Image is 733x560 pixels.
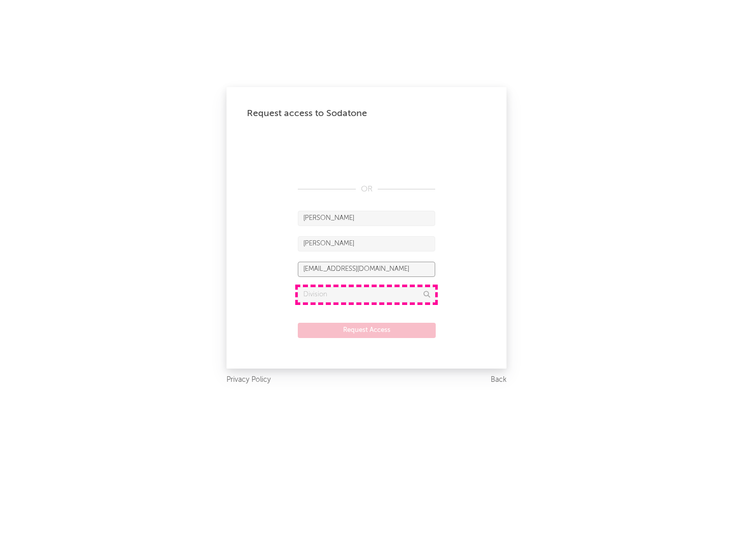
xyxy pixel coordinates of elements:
[298,262,435,277] input: Email
[298,236,435,251] input: Last Name
[298,183,435,195] div: OR
[227,374,271,386] a: Privacy Policy
[247,107,486,120] div: Request access to Sodatone
[298,287,435,302] input: Division
[298,323,436,338] button: Request Access
[491,374,506,386] a: Back
[298,211,435,226] input: First Name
